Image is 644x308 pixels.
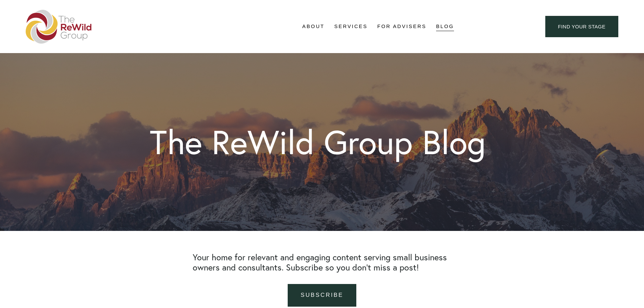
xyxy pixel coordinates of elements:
[193,252,451,273] h2: Your home for relevant and engaging content serving small business owners and consultants. Subscr...
[334,22,368,32] a: folder dropdown
[436,22,454,32] a: Blog
[26,10,92,44] img: The ReWild Group
[377,22,426,32] a: For Advisers
[334,22,368,31] span: Services
[302,22,325,32] a: folder dropdown
[288,284,356,307] a: subscribe
[545,16,618,37] a: find your stage
[150,125,486,159] h1: The ReWild Group Blog
[302,22,325,31] span: About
